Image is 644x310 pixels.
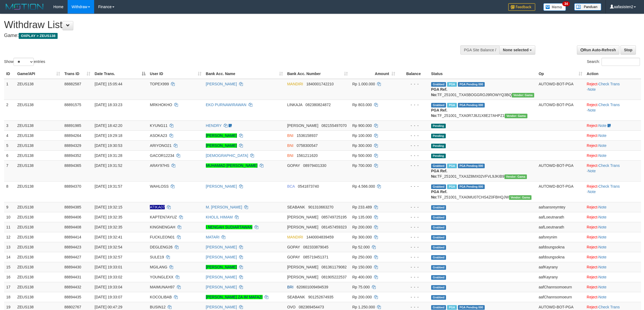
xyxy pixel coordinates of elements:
span: Vendor URL: https://trx31.1velocity.biz [512,93,534,97]
a: [PERSON_NAME] [206,82,237,86]
td: ZEUS138 [15,120,62,130]
th: Op: activate to sort column ascending [536,69,584,79]
span: Marked by aafnoeunsreypich [447,82,457,87]
a: Reject [587,225,597,229]
span: Rp 300.000 [352,235,372,239]
td: aafLoeutnarath [536,212,584,222]
th: Bank Acc. Number: activate to sort column ascending [285,69,350,79]
td: 17 [4,282,15,292]
a: Note [599,295,607,299]
td: 10 [4,212,15,222]
td: ZEUS138 [15,130,62,140]
a: [PERSON_NAME] [206,245,237,249]
span: [DATE] 15:05:44 [95,82,122,86]
a: I NENGAH SUDIARTAWAN [206,225,253,229]
span: Rp 250.000 [352,255,372,259]
span: Grabbed [431,103,446,107]
span: Rp 700.000 [352,163,372,168]
td: 7 [4,160,15,181]
a: Note [588,108,596,112]
span: ARAY97HS [150,163,169,168]
a: Note [599,235,607,239]
td: 8 [4,181,15,202]
span: Marked by aafnoeunsreypich [447,184,457,189]
span: Rp 100.000 [352,133,372,138]
span: Nama rekening ada tanda titik/strip, harap diedit [150,205,165,209]
td: AUTOWD-BOT-PGA [536,160,584,181]
a: Reject [587,275,597,279]
a: Check Trans [599,163,620,168]
span: Copy 1440004839459 to clipboard [306,235,333,239]
span: 88894423 [64,245,81,249]
b: PGA Ref. No: [431,87,447,97]
span: ARIYONO21 [150,143,171,148]
span: 88894414 [64,235,81,239]
span: 88891985 [64,123,81,128]
td: ZEUS138 [15,242,62,252]
span: Rp 300.000 [352,143,372,148]
a: M. [PERSON_NAME] [206,205,242,209]
td: ZEUS138 [15,262,62,272]
span: GOPAY [287,163,300,168]
td: aafdoungsokna [536,252,584,262]
td: · [584,222,641,232]
div: PGA Site Balance / [460,45,499,55]
a: Reject [587,245,597,249]
span: Marked by aafpengsreynich [447,164,457,168]
a: Note [599,285,607,289]
span: BNI [287,133,293,138]
span: [DATE] 19:32:35 [95,215,122,219]
td: ZEUS138 [15,222,62,232]
td: ZEUS138 [15,282,62,292]
td: ZEUS138 [15,272,62,282]
td: ZEUS138 [15,232,62,242]
td: · [584,130,641,140]
td: · [584,150,641,160]
span: 88894370 [64,184,81,188]
span: Grabbed [431,225,446,230]
a: Reject [587,205,597,209]
span: Rp 52.000 [352,245,370,249]
div: - - - [399,204,427,210]
a: Check Trans [599,305,620,309]
div: - - - [399,102,427,107]
a: Reject [587,153,597,158]
span: Copy 1536158937 to clipboard [297,133,318,138]
span: Grabbed [431,205,446,210]
span: Rp 500.000 [352,153,372,158]
span: FUCKLEON01 [150,235,175,239]
td: 16 [4,272,15,282]
span: MANDIRI [287,82,303,86]
span: WAHLOSS [150,184,169,188]
span: Copy 081905222537 to clipboard [321,275,346,279]
a: MUHAMAD [PERSON_NAME] [206,163,257,168]
td: 4 [4,130,15,140]
span: Pending [431,144,446,148]
span: [PERSON_NAME] [287,225,318,229]
span: 88894431 [64,275,81,279]
span: Vendor URL: https://trx31.1velocity.biz [504,174,527,179]
span: GOPAY [287,245,300,249]
a: [PERSON_NAME] [206,255,237,259]
th: Game/API: activate to sort column ascending [15,69,62,79]
span: Copy 1561211620 to clipboard [297,153,318,158]
span: [DATE] 19:33:02 [95,275,122,279]
span: 88894406 [64,215,81,219]
span: Grabbed [431,275,446,280]
a: Note [599,255,607,259]
span: [PERSON_NAME] [287,265,318,269]
span: [DATE] 19:32:35 [95,225,122,229]
span: Rp 233.489 [352,205,372,209]
span: Rp 135.000 [352,215,372,219]
a: Check Trans [599,82,620,86]
a: Note [599,265,607,269]
span: [DATE] 19:30:53 [95,143,122,148]
span: Copy 0541873740 to clipboard [298,184,319,188]
span: SULE19 [150,255,164,259]
div: - - - [399,244,427,250]
a: [DEMOGRAPHIC_DATA] [206,153,248,158]
div: - - - [399,234,427,240]
span: BNI [287,143,293,148]
td: · · [584,79,641,100]
a: Run Auto-Refresh [577,45,619,55]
